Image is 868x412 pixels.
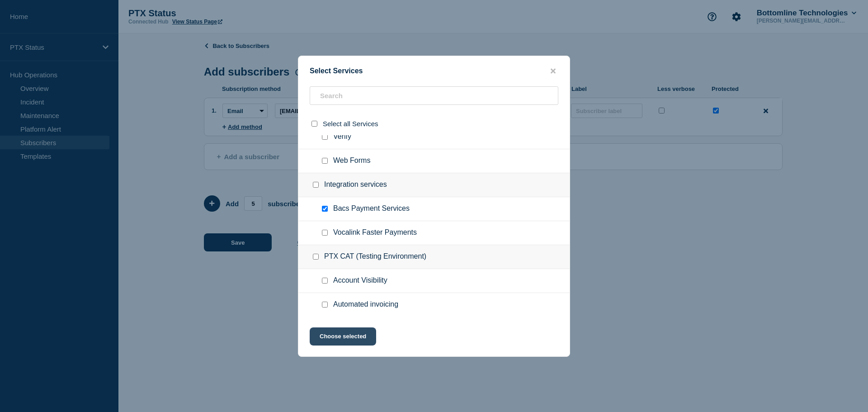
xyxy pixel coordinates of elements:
[322,230,328,236] input: Vocalink Faster Payments checkbox
[333,228,417,237] span: Vocalink Faster Payments
[323,120,378,128] span: Select all Services
[298,67,570,76] div: Select Services
[548,67,558,76] button: close button
[322,302,328,308] input: Automated invoicing checkbox
[322,278,328,284] input: Account Visibility checkbox
[311,121,317,127] input: select all checkbox
[313,182,319,188] input: Integration services checkbox
[322,206,328,212] input: Bacs Payment Services checkbox
[322,134,328,140] input: Verify checkbox
[298,245,570,269] div: PTX CAT (Testing Environment)
[298,173,570,197] div: Integration services
[333,204,410,213] span: Bacs Payment Services
[310,327,376,346] button: Choose selected
[313,254,319,260] input: PTX CAT (Testing Environment) checkbox
[333,133,351,142] span: Verify
[322,158,328,164] input: Web Forms checkbox
[310,86,558,105] input: Search
[333,300,398,309] span: Automated invoicing
[333,276,387,285] span: Account Visibility
[333,156,370,166] span: Web Forms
